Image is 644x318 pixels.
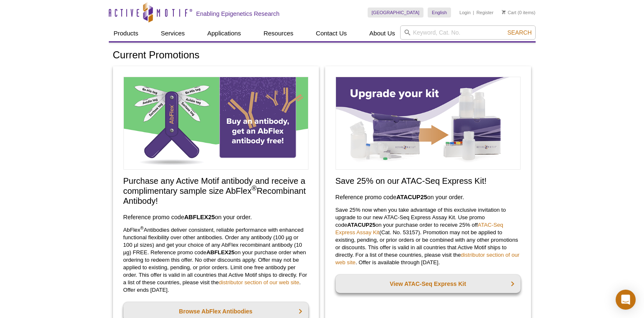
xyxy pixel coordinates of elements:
a: Cart [502,10,516,15]
a: distributor section of our web site [219,279,299,285]
button: Search [505,29,534,36]
img: Free Sample Size AbFlex Antibody [123,77,308,170]
h3: Reference promo code on your order. [123,212,308,222]
input: Keyword, Cat. No. [400,25,536,40]
a: Products [109,25,143,41]
a: English [428,8,451,18]
strong: ABFLEX25 [206,249,234,255]
strong: ATACUP25 [396,194,427,200]
a: Login [459,10,471,15]
a: About Us [364,25,400,41]
a: Services [156,25,190,41]
h2: Save 25% on our ATAC-Seq Express Kit! [336,176,521,186]
span: Search [507,29,531,36]
h2: Purchase any Active Motif antibody and receive a complimentary sample size AbFlex Recombinant Ant... [123,176,308,206]
img: Save on ATAC-Seq Express Assay Kit [336,77,521,170]
a: Resources [258,25,298,41]
h1: Current Promotions [113,50,531,62]
p: AbFlex Antibodies deliver consistent, reliable performance with enhanced functional flexibility o... [123,226,308,294]
h2: Enabling Epigenetics Research [196,10,280,18]
p: Save 25% now when you take advantage of this exclusive invitation to upgrade to our new ATAC-Seq ... [336,206,521,266]
strong: ATACUP25 [347,222,376,228]
a: Register [476,10,494,15]
h3: Reference promo code on your order. [336,192,521,202]
a: Applications [202,25,246,41]
a: Contact Us [311,25,352,41]
li: | [473,8,474,18]
li: (0 items) [502,8,536,18]
img: Your Cart [502,10,506,14]
strong: ABFLEX25 [184,214,215,220]
a: [GEOGRAPHIC_DATA] [368,8,424,18]
a: View ATAC-Seq Express Kit [336,275,521,293]
sup: ® [140,225,144,230]
sup: ® [251,185,256,193]
div: Open Intercom Messenger [616,290,636,310]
